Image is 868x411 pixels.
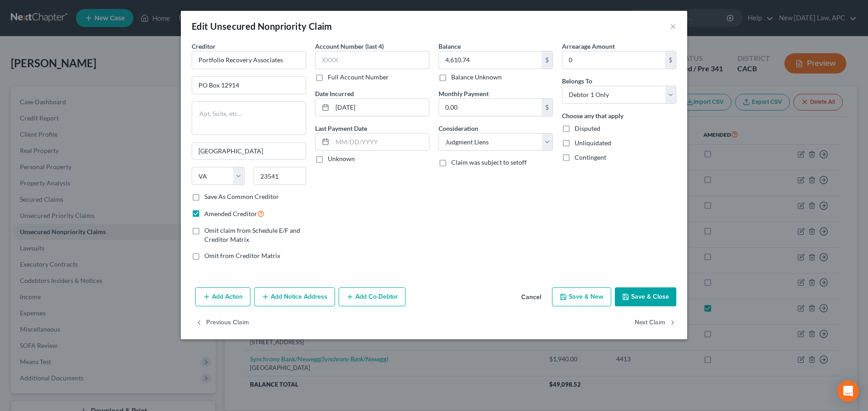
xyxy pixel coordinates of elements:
label: Unknown [328,154,355,163]
button: Add Notice Address [254,287,335,306]
input: Enter city... [192,143,306,160]
input: MM/DD/YYYY [332,134,429,151]
div: $ [665,51,676,69]
button: Save & New [552,287,611,306]
input: 0.00 [439,99,542,116]
label: Consideration [439,124,478,133]
label: Account Number (last 4) [315,42,384,51]
label: Balance [439,42,461,51]
input: 0.00 [439,51,542,69]
input: 0.00 [562,51,665,69]
button: Previous Claim [195,314,249,332]
div: $ [542,51,552,69]
label: Full Account Number [328,73,389,82]
input: Search creditor by name... [192,51,306,69]
span: Disputed [575,125,600,132]
span: Omit claim from Schedule E/F and Creditor Matrix [204,226,300,243]
label: Save As Common Creditor [204,192,279,201]
div: Open Intercom Messenger [837,380,859,402]
button: Add Co-Debtor [339,287,406,306]
span: Belongs To [562,77,592,85]
span: Unliquidated [575,139,611,147]
div: $ [542,99,552,116]
label: Last Payment Date [315,124,367,133]
label: Monthly Payment [439,89,489,98]
label: Choose any that apply [562,111,623,120]
input: MM/DD/YYYY [332,99,429,116]
span: Creditor [192,42,216,50]
span: Claim was subject to setoff [451,158,527,166]
button: × [670,21,676,32]
input: Enter address... [192,77,306,94]
label: Date Incurred [315,89,354,98]
input: XXXX [315,51,429,69]
label: Arrearage Amount [562,42,615,51]
label: Balance Unknown [451,73,502,82]
input: Enter zip... [254,167,307,185]
button: Cancel [514,288,548,306]
span: Omit from Creditor Matrix [204,252,280,259]
span: Contingent [575,153,606,161]
button: Save & Close [615,287,676,306]
span: Amended Creditor [204,210,257,217]
div: Edit Unsecured Nonpriority Claim [192,20,332,32]
button: Next Claim [635,314,676,332]
button: Add Action [195,287,250,306]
